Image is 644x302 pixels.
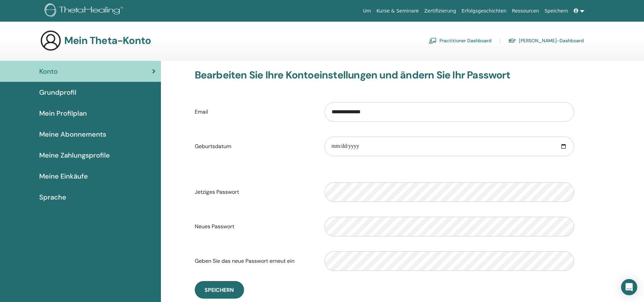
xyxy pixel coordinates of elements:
span: Sprache [39,192,66,202]
h3: Bearbeiten Sie Ihre Kontoeinstellungen und ändern Sie Ihr Passwort [195,69,574,81]
a: Erfolgsgeschichten [459,5,509,17]
span: Mein Profilplan [39,108,87,118]
img: chalkboard-teacher.svg [429,38,437,44]
span: Meine Zahlungsprofile [39,150,110,160]
a: [PERSON_NAME]-Dashboard [508,35,584,46]
span: Speichern [205,286,234,294]
div: Open Intercom Messenger [621,279,637,295]
a: Kurse & Seminare [374,5,422,17]
a: Zertifizierung [422,5,459,17]
label: Jetziges Passwort [190,186,319,199]
a: Speichern [542,5,571,17]
span: Meine Einkäufe [39,171,88,181]
span: Konto [39,66,58,76]
img: logo.png [45,3,125,19]
a: Um [360,5,374,17]
a: Practitioner Dashboard [429,35,492,46]
span: Grundprofil [39,87,76,97]
h3: Mein Theta-Konto [64,34,151,47]
label: Email [190,106,319,118]
span: Meine Abonnements [39,129,106,139]
img: graduation-cap.svg [508,38,516,44]
img: generic-user-icon.jpg [40,30,62,51]
label: Geben Sie das neue Passwort erneut ein [190,255,319,268]
a: Ressourcen [509,5,542,17]
label: Neues Passwort [190,220,319,233]
button: Speichern [195,281,244,299]
label: Geburtsdatum [190,140,319,153]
